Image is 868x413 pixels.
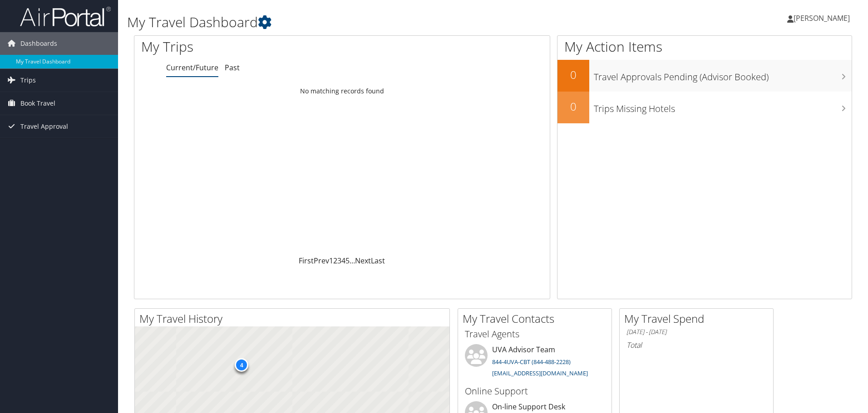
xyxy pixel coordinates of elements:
[624,311,773,326] h2: My Travel Spend
[557,67,589,83] h2: 0
[134,83,550,99] td: No matching records found
[20,115,68,138] span: Travel Approval
[341,256,345,266] a: 4
[350,256,355,266] span: …
[371,256,385,266] a: Last
[329,256,333,266] a: 1
[492,358,571,366] a: 844-4UVA-CBT (844-488-2228)
[594,98,852,115] h3: Trips Missing Hotels
[626,328,766,336] h6: [DATE] - [DATE]
[557,37,852,56] h1: My Action Items
[299,256,314,266] a: First
[333,256,337,266] a: 2
[557,99,589,114] h2: 0
[225,63,240,73] a: Past
[20,69,36,92] span: Trips
[594,66,852,83] h3: Travel Approvals Pending (Advisor Booked)
[166,63,218,73] a: Current/Future
[492,369,588,377] a: [EMAIL_ADDRESS][DOMAIN_NAME]
[139,311,449,326] h2: My Travel History
[626,340,766,350] h6: Total
[127,13,615,32] h1: My Travel Dashboard
[465,385,605,398] h3: Online Support
[794,13,850,23] span: [PERSON_NAME]
[460,344,609,381] li: UVA Advisor Team
[465,328,605,340] h3: Travel Agents
[787,5,859,32] a: [PERSON_NAME]
[463,311,612,326] h2: My Travel Contacts
[20,6,111,27] img: airportal-logo.png
[314,256,329,266] a: Prev
[235,358,248,372] div: 4
[557,60,852,92] a: 0Travel Approvals Pending (Advisor Booked)
[355,256,371,266] a: Next
[557,92,852,123] a: 0Trips Missing Hotels
[337,256,341,266] a: 3
[20,32,57,55] span: Dashboards
[141,37,370,56] h1: My Trips
[20,92,55,115] span: Book Travel
[345,256,350,266] a: 5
